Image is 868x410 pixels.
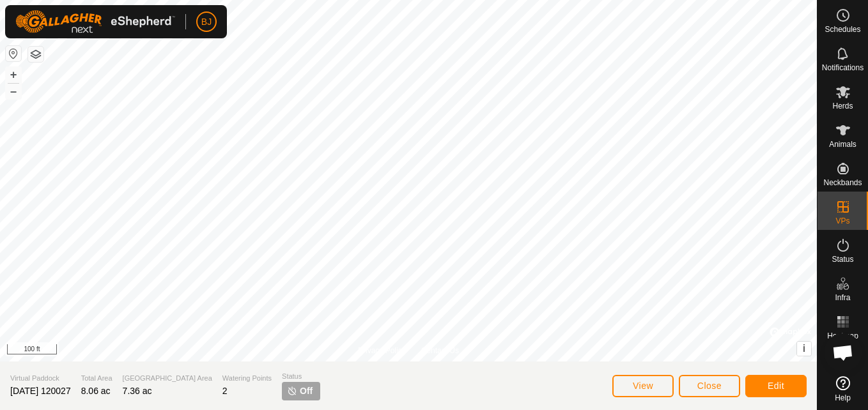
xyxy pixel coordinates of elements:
span: 8.06 ac [81,386,111,396]
button: i [797,342,811,356]
span: Watering Points [222,373,272,384]
button: Reset Map [6,46,21,61]
button: Edit [745,375,807,397]
span: 7.36 ac [123,386,152,396]
button: – [6,84,21,99]
span: Neckbands [823,179,862,186]
button: Close [679,375,740,397]
span: Total Area [81,373,112,384]
button: View [612,375,674,397]
span: Status [832,255,853,263]
img: turn-off [287,386,297,396]
span: Virtual Paddock [10,373,71,384]
span: Edit [768,381,784,391]
span: Herds [832,102,853,110]
button: Map Layers [28,47,43,62]
span: BJ [201,15,212,29]
span: View [633,381,653,391]
span: Close [697,381,722,391]
span: VPs [835,217,849,225]
span: [DATE] 120027 [10,386,71,396]
span: i [803,343,805,354]
span: Animals [829,140,856,148]
a: Contact Us [421,345,459,356]
span: Infra [835,294,850,301]
a: Privacy Policy [358,345,406,356]
a: Open chat [824,333,862,372]
span: [GEOGRAPHIC_DATA] Area [123,373,212,384]
span: Status [282,371,320,382]
button: + [6,67,21,82]
span: Schedules [825,26,860,33]
span: Off [300,384,313,398]
span: Heatmap [827,332,858,340]
span: 2 [222,386,228,396]
a: Help [818,371,868,407]
span: Notifications [822,64,864,72]
img: Gallagher Logo [15,10,175,33]
span: Help [835,394,851,402]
